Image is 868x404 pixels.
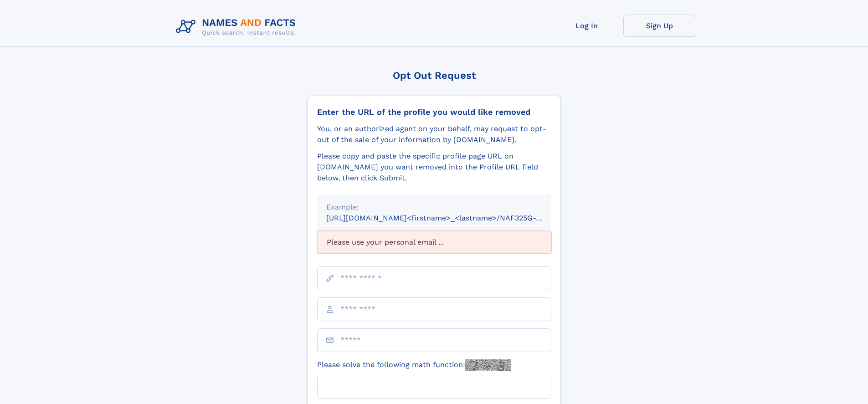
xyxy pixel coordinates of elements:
img: Logo Names and Facts [172,15,303,39]
small: [URL][DOMAIN_NAME]<firstname>_<lastname>/NAF325G-xxxxxxxx [326,214,569,222]
a: Sign Up [623,15,696,37]
div: You, or an authorized agent on your behalf, may request to opt-out of the sale of your informatio... [317,123,551,145]
a: Log In [550,15,623,37]
div: Please use your personal email ... [317,231,551,254]
div: Example: [326,202,542,213]
div: Opt Out Request [308,70,561,81]
div: Enter the URL of the profile you would like removed [317,107,551,117]
div: Please copy and paste the specific profile page URL on [DOMAIN_NAME] you want removed into the Pr... [317,151,551,184]
label: Please solve the following math function: [317,359,511,371]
